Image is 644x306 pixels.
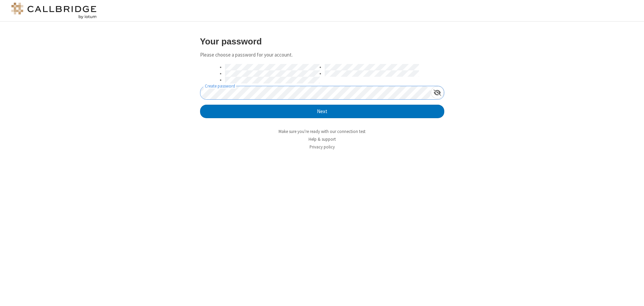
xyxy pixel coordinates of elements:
a: Make sure you're ready with our connection test [279,129,365,134]
div: Show password [431,86,444,99]
h3: Your password [200,37,444,46]
a: Help & support [309,136,336,142]
img: logo@2x.png [10,3,98,19]
button: Next [200,105,444,118]
input: Create password [200,86,431,99]
p: Please choose a password for your account. [200,51,444,59]
a: Privacy policy [310,144,335,150]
